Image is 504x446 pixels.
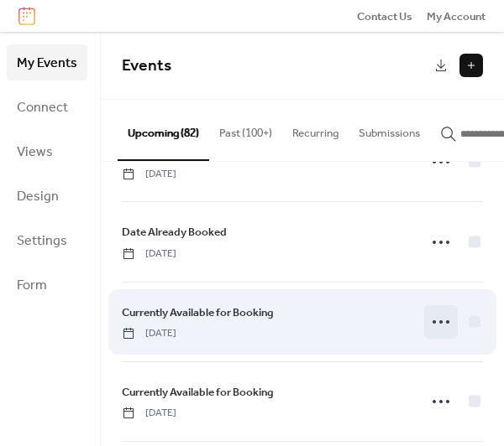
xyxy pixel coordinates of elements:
[17,50,77,76] span: My Events
[7,267,87,303] a: Form
[122,223,227,241] a: Date Already Booked
[209,100,282,158] button: Past (100+)
[17,95,68,121] span: Connect
[122,167,176,182] span: [DATE]
[122,50,171,81] span: Events
[7,44,87,80] a: My Events
[122,224,227,241] span: Date Already Booked
[282,100,349,158] button: Recurring
[122,383,274,402] a: Currently Available for Booking
[122,304,274,321] span: Currently Available for Booking
[118,100,209,160] button: Upcoming (82)
[122,326,176,341] span: [DATE]
[122,246,176,262] span: [DATE]
[17,228,67,254] span: Settings
[122,303,274,322] a: Currently Available for Booking
[122,406,176,421] span: [DATE]
[7,222,87,258] a: Settings
[17,272,47,298] span: Form
[427,8,486,25] span: My Account
[7,89,87,125] a: Connect
[349,100,430,158] button: Submissions
[7,133,87,169] a: Views
[357,8,412,25] span: Contact Us
[17,139,53,165] span: Views
[7,178,87,214] a: Design
[357,8,412,24] a: Contact Us
[18,7,35,25] img: logo
[17,184,59,210] span: Design
[427,8,486,24] a: My Account
[122,384,274,401] span: Currently Available for Booking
